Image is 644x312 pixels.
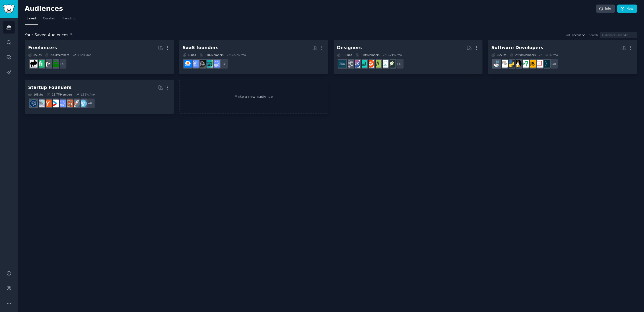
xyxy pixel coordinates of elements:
img: forhire [51,60,59,68]
div: 9.8M Members [355,53,379,57]
img: javascript [528,60,536,68]
input: Audience/Subreddit [600,32,637,38]
img: programming [542,60,550,68]
div: 3.22 % /mo [77,53,91,57]
img: NoCodeSaaS [198,60,206,68]
img: GummySearch logo [3,5,15,13]
img: linux [514,60,522,68]
a: New [617,5,637,13]
img: indiehackers [37,100,45,107]
img: UXDesign [352,60,360,68]
div: 0.21 % /mo [387,53,402,57]
img: SaaS [58,100,66,107]
img: typography [374,60,381,68]
img: EntrepreneurRideAlong [65,100,73,107]
div: 26 Sub s [491,53,506,57]
a: Curated [41,15,57,25]
span: Your Saved Audiences [25,32,68,38]
div: 9.55 % /mo [231,53,246,57]
span: 5 [70,33,73,37]
img: Entrepreneur [79,100,87,107]
h2: Audiences [25,5,596,13]
div: 2.4M Members [45,53,69,57]
div: 13.7M Members [47,93,72,96]
img: webdev [535,60,543,68]
div: 0.43 % /mo [544,53,558,57]
div: 8 Sub s [28,53,42,57]
img: learndesign [338,60,346,68]
a: Info [596,5,615,13]
div: + 5 [393,58,404,69]
img: startup [51,100,59,107]
div: + 18 [548,58,558,69]
span: Curated [43,16,55,21]
a: Saved [25,15,38,25]
a: Startup Founders16Subs13.7MMembers1.52% /mo+8EntrepreneurstartupsEntrepreneurRideAlongSaaSstartup... [25,80,174,114]
img: reactjs [493,60,501,68]
div: Freelancers [28,45,57,51]
img: cscareerquestions [521,60,529,68]
img: B2BSaaS [184,60,192,68]
img: freelance_forhire [44,60,52,68]
div: 16 Sub s [28,93,43,96]
img: graphic_design [388,60,395,68]
a: Designers13Subs9.8MMembers0.21% /mo+5graphic_designweb_designtypographylogodesignUI_DesignUXDesig... [334,40,483,74]
div: Sort [565,33,570,37]
div: + 4 [56,58,67,69]
div: + 1 [218,58,228,69]
button: Recent [572,33,585,37]
img: learnpython [500,60,508,68]
div: 13 Sub s [337,53,352,57]
span: Trending [62,16,75,21]
img: startups [72,100,80,107]
div: Software Developers [491,45,543,51]
a: Freelancers8Subs2.4MMembers3.22% /mo+4forhirefreelance_forhireFiverrFreelancers [25,40,174,74]
div: Search [589,33,598,37]
div: SaaS founders [183,45,219,51]
a: Software Developers26Subs29.9MMembers0.43% /mo+18programmingwebdevjavascriptcscareerquestionslinu... [488,40,637,74]
img: microsaas [205,60,213,68]
div: + 8 [85,98,95,109]
div: Startup Founders [28,84,71,91]
span: Recent [572,33,581,37]
img: Freelancers [30,60,37,68]
span: Saved [26,16,36,21]
div: 6 Sub s [183,53,196,57]
div: 29.9M Members [510,53,536,57]
img: SaaS [212,60,220,68]
div: 1.52 % /mo [80,93,95,96]
img: logodesign [367,60,374,68]
a: SaaS founders6Subs518kMembers9.55% /mo+1SaaSmicrosaasNoCodeSaaSSaaSSalesB2BSaaS [179,40,328,74]
img: SaaSSales [191,60,199,68]
img: ycombinator [44,100,52,107]
img: web_design [381,60,388,68]
div: Designers [337,45,362,51]
div: 518k Members [199,53,224,57]
a: Make a new audience [179,80,328,114]
a: Trending [61,15,77,25]
img: userexperience [345,60,353,68]
img: Python [507,60,515,68]
img: Fiverr [37,60,45,68]
img: Entrepreneurship [30,100,37,107]
img: UI_Design [359,60,367,68]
